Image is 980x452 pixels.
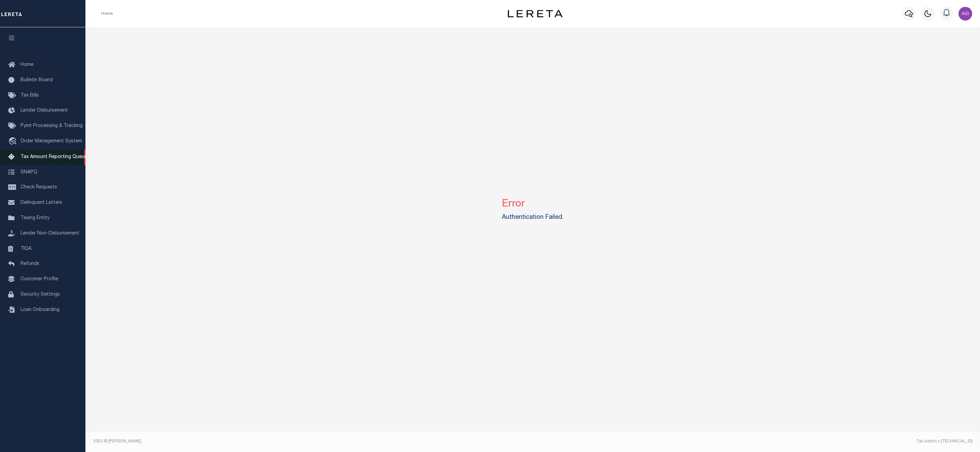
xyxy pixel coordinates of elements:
[21,231,79,236] span: Lender Non-Disbursement
[502,193,563,210] h2: Error
[8,137,19,146] i: travel_explore
[958,7,972,20] img: svg+xml;base64,PHN2ZyB4bWxucz0iaHR0cDovL3d3dy53My5vcmcvMjAwMC9zdmciIHBvaW50ZXItZXZlbnRzPSJub25lIi...
[21,246,31,251] span: TIQA
[21,62,33,67] span: Home
[21,155,87,159] span: Tax Amount Reporting Queue
[21,200,62,205] span: Delinquent Letters
[21,78,53,83] span: Bulletin Board
[508,10,562,17] img: logo-dark.svg
[21,308,59,312] span: Loan Onboarding
[21,170,37,174] span: SNAPQ
[21,216,50,221] span: Taxing Entity
[21,108,68,113] span: Lender Disbursement
[21,139,82,144] span: Order Management System
[21,262,39,266] span: Refunds
[21,292,60,297] span: Security Settings
[21,124,83,128] span: Pymt Processing & Tracking
[21,93,39,98] span: Tax Bills
[21,185,57,190] span: Check Requests
[21,277,58,282] span: Customer Profile
[502,213,563,222] label: Authentication Failed.
[101,11,113,17] li: Home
